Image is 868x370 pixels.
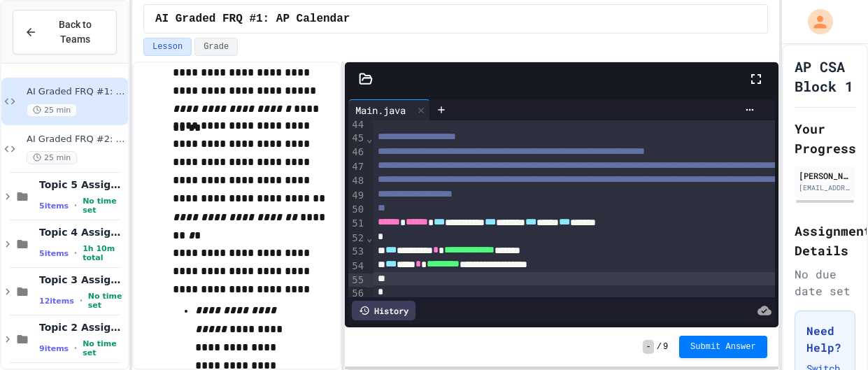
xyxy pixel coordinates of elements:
[663,341,668,353] span: 9
[348,189,366,203] div: 49
[806,322,844,356] h3: Need Help?
[39,226,125,239] span: Topic 4 Assignments
[348,217,366,231] div: 51
[799,183,851,193] div: [EMAIL_ADDRESS][DOMAIN_NAME]
[348,259,366,273] div: 54
[143,38,192,56] button: Lesson
[795,119,855,158] h2: Your Progress
[83,339,125,357] span: No time set
[88,292,125,310] span: No time set
[39,249,69,258] span: 5 items
[799,169,851,182] div: [PERSON_NAME]
[39,273,125,286] span: Topic 3 Assignments
[39,344,69,353] span: 9 items
[348,160,366,174] div: 47
[348,174,366,188] div: 48
[74,200,77,211] span: •
[643,340,653,354] span: -
[348,273,366,287] div: 55
[795,266,855,299] div: No due date set
[80,295,83,306] span: •
[39,297,74,306] span: 12 items
[348,145,366,159] div: 46
[155,10,350,27] span: AI Graded FRQ #1: AP Calendar
[348,103,413,118] div: Main.java
[348,245,366,259] div: 53
[39,178,125,191] span: Topic 5 Assignments
[27,151,77,164] span: 25 min
[74,343,77,354] span: •
[679,336,767,358] button: Submit Answer
[348,131,366,145] div: 45
[795,57,855,96] h1: AP CSA Block 1
[27,104,77,117] span: 25 min
[348,99,430,120] div: Main.java
[366,232,373,243] span: Fold line
[348,203,366,217] div: 50
[83,244,125,262] span: 1h 10m total
[83,197,125,215] span: No time set
[352,301,415,320] div: History
[27,86,125,98] span: AI Graded FRQ #1: AP Calendar
[27,134,125,145] span: AI Graded FRQ #2: Frog Simulation
[348,287,366,301] div: 56
[366,133,373,144] span: Fold line
[194,38,238,56] button: Grade
[13,10,117,55] button: Back to Teams
[657,341,662,353] span: /
[793,6,837,38] div: My Account
[690,341,756,353] span: Submit Answer
[74,248,77,259] span: •
[39,321,125,334] span: Topic 2 Assignments
[348,232,366,246] div: 52
[45,17,105,47] span: Back to Teams
[39,201,69,211] span: 5 items
[795,221,855,260] h2: Assignment Details
[348,118,366,132] div: 44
